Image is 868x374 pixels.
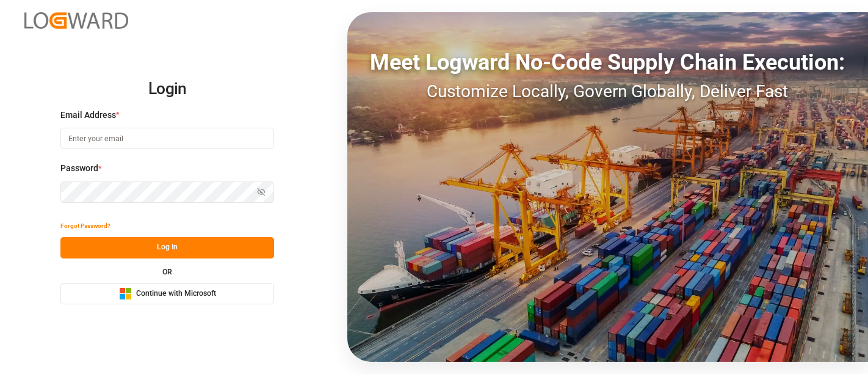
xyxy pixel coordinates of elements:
[60,216,110,237] button: Forgot Password?
[60,237,274,258] button: Log In
[60,162,98,175] span: Password
[60,283,274,304] button: Continue with Microsoft
[60,128,274,149] input: Enter your email
[347,46,868,79] div: Meet Logward No-Code Supply Chain Execution:
[60,109,116,122] span: Email Address
[24,12,128,29] img: Logward_new_orange.png
[347,79,868,105] div: Customize Locally, Govern Globally, Deliver Fast
[162,268,172,276] small: OR
[136,288,216,299] span: Continue with Microsoft
[60,70,274,109] h2: Login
